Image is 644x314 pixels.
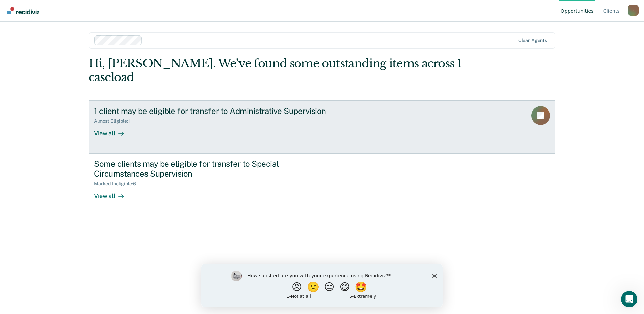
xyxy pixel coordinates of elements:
[89,154,555,216] a: Some clients may be eligible for transfer to Special Circumstances SupervisionMarked Ineligible:6...
[94,159,330,179] div: Some clients may be eligible for transfer to Special Circumstances Supervision
[94,187,132,200] div: View all
[94,124,132,137] div: View all
[94,181,141,187] div: Marked Ineligible : 6
[94,118,135,124] div: Almost Eligible : 1
[7,7,39,14] img: Recidiviz
[628,5,639,16] div: r
[89,57,462,84] div: Hi, [PERSON_NAME]. We’ve found some outstanding items across 1 caseload
[201,264,443,307] iframe: Survey by Kim from Recidiviz
[518,38,547,43] div: Clear agents
[94,106,330,116] div: 1 client may be eligible for transfer to Administrative Supervision
[89,100,555,154] a: 1 client may be eligible for transfer to Administrative SupervisionAlmost Eligible:1View all
[621,291,637,307] iframe: Intercom live chat
[628,5,639,16] button: Profile dropdown button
